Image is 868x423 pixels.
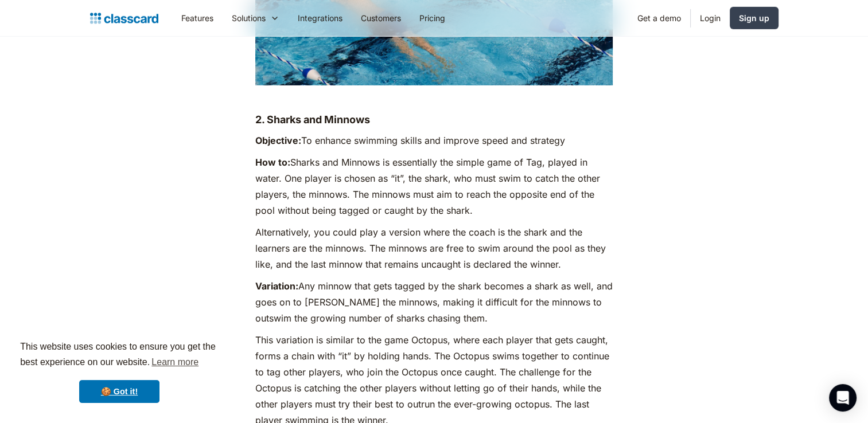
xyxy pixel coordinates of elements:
strong: Variation: [255,280,298,292]
a: home [90,10,158,26]
a: learn more about cookies [150,354,200,371]
div: Solutions [223,5,289,31]
span: This website uses cookies to ensure you get the best experience on our website. [20,340,219,371]
p: Any minnow that gets tagged by the shark becomes a shark as well, and goes on to [PERSON_NAME] th... [255,278,613,326]
strong: Objective: [255,135,301,146]
div: Solutions [232,12,266,24]
p: Sharks and Minnows is essentially the simple game of Tag, played in water. One player is chosen a... [255,154,613,218]
div: cookieconsent [9,329,229,414]
a: dismiss cookie message [79,380,159,403]
p: Alternatively, you could play a version where the coach is the shark and the learners are the min... [255,224,613,272]
strong: How to: [255,156,290,168]
h4: 2. Sharks and Minnows [255,113,613,127]
a: Customers [352,5,410,31]
div: Sign up [739,12,769,24]
div: Open Intercom Messenger [829,384,857,412]
a: Integrations [289,5,352,31]
p: To enhance swimming skills and improve speed and strategy [255,132,613,148]
a: Login [691,5,730,31]
a: Pricing [410,5,454,31]
a: Sign up [730,7,779,29]
p: ‍ [255,91,613,107]
a: Get a demo [628,5,690,31]
a: Features [172,5,223,31]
